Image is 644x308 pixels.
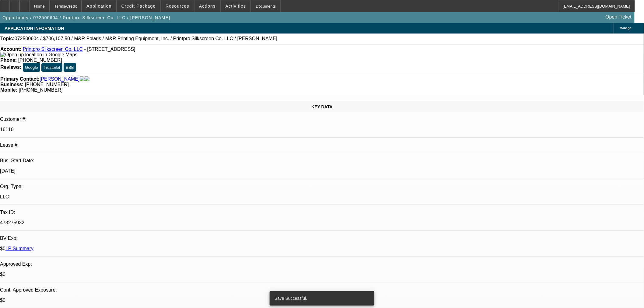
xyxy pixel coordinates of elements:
button: Trustpilot [41,63,62,72]
strong: Account: [0,47,21,52]
span: Opportunity / 072500604 / Printpro Silkscreen Co. LLC / [PERSON_NAME] [2,15,170,20]
span: Manage [620,26,631,30]
a: Open Ticket [603,12,634,22]
img: facebook-icon.png [80,76,85,82]
a: LP Summary [5,246,33,251]
strong: Business: [0,82,23,87]
strong: Topic: [0,36,15,41]
div: Save Successful. [270,291,372,306]
span: Activities [226,4,246,9]
span: APPLICATION INFORMATION [5,26,64,31]
a: [PERSON_NAME] [40,76,80,82]
strong: Reviews: [0,65,21,70]
span: Actions [199,4,216,9]
span: Resources [166,4,189,9]
img: Open up location in Google Maps [0,52,77,58]
button: Application [82,0,116,12]
span: - [STREET_ADDRESS] [84,47,135,52]
img: linkedin-icon.png [85,76,89,82]
span: 072500604 / $706,107.50 / M&R Polaris / M&R Printing Equipment, Inc. / Printpro Silkscreen Co. LL... [15,36,278,41]
button: Resources [161,0,194,12]
strong: Primary Contact: [0,76,40,82]
button: Google [23,63,40,72]
button: Credit Package [117,0,160,12]
span: Application [86,4,111,9]
strong: Mobile: [0,87,17,93]
a: View Google Maps [0,52,77,57]
a: Printpro Silkscreen Co. LLC [23,47,83,52]
strong: Phone: [0,58,17,63]
span: Credit Package [121,4,156,9]
span: [PHONE_NUMBER] [18,58,62,63]
button: Activities [221,0,251,12]
span: [PHONE_NUMBER] [19,87,62,93]
span: KEY DATA [311,104,332,109]
span: [PHONE_NUMBER] [25,82,69,87]
button: BBB [64,63,76,72]
button: Actions [194,0,220,12]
